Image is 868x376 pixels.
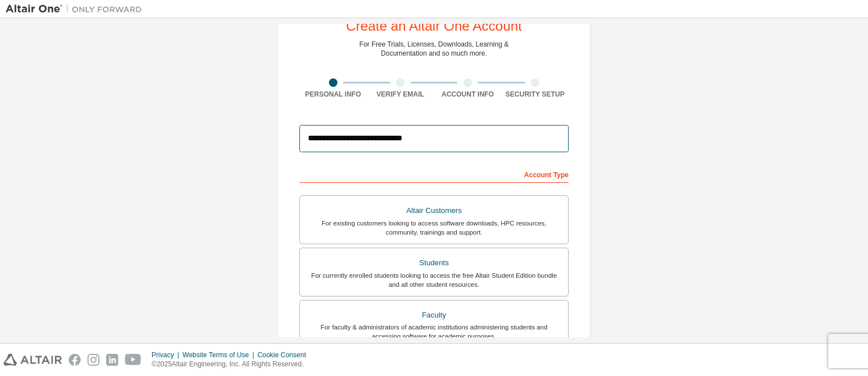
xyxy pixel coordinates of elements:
div: Faculty [307,307,561,323]
div: Personal Info [299,90,367,99]
div: Students [307,255,561,271]
div: For faculty & administrators of academic institutions administering students and accessing softwa... [307,323,561,341]
div: Altair Customers [307,203,561,219]
div: Account Type [299,165,569,183]
div: Verify Email [367,90,435,99]
p: © 2025 Altair Engineering, Inc. All Rights Reserved. [152,360,313,369]
img: instagram.svg [87,354,99,366]
div: For Free Trials, Licenses, Downloads, Learning & Documentation and so much more. [360,40,509,58]
img: Altair One [6,3,148,15]
div: Cookie Consent [257,350,312,360]
img: altair_logo.svg [3,354,62,366]
div: Create an Altair One Account [346,19,522,33]
div: For existing customers looking to access software downloads, HPC resources, community, trainings ... [307,219,561,237]
img: linkedin.svg [106,354,118,366]
div: For currently enrolled students looking to access the free Altair Student Edition bundle and all ... [307,271,561,289]
img: youtube.svg [125,354,141,366]
img: facebook.svg [69,354,81,366]
div: Security Setup [502,90,569,99]
div: Website Terms of Use [182,350,257,360]
div: Privacy [152,350,182,360]
div: Account Info [434,90,502,99]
